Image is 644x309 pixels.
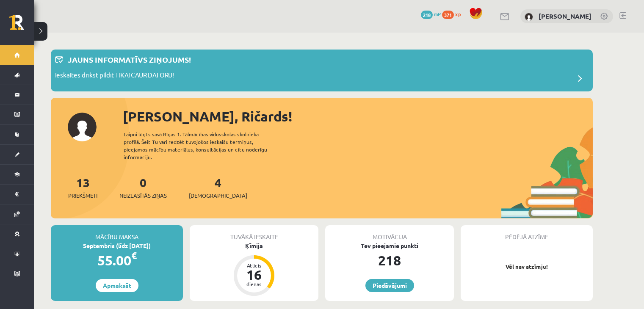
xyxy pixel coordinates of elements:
span: 371 [442,11,454,19]
a: 4[DEMOGRAPHIC_DATA] [189,175,247,200]
div: Mācību maksa [51,225,183,241]
div: Septembris (līdz [DATE]) [51,241,183,250]
div: Tev pieejamie punkti [325,241,454,250]
div: 55.00 [51,250,183,270]
span: Neizlasītās ziņas [119,191,167,200]
a: Apmaksāt [96,279,138,292]
a: Piedāvājumi [365,279,414,292]
span: xp [455,11,461,17]
a: Rīgas 1. Tālmācības vidusskola [9,15,34,36]
a: 218 mP [421,11,441,17]
a: 13Priekšmeti [68,175,97,200]
div: Motivācija [325,225,454,241]
p: Jauns informatīvs ziņojums! [68,54,191,65]
a: Ķīmija Atlicis 16 dienas [190,241,318,297]
div: Laipni lūgts savā Rīgas 1. Tālmācības vidusskolas skolnieka profilā. Šeit Tu vari redzēt tuvojošo... [124,130,282,161]
span: € [131,249,137,262]
span: mP [434,11,441,17]
div: dienas [241,281,267,287]
a: [PERSON_NAME] [539,12,591,20]
div: Tuvākā ieskaite [190,225,318,241]
div: Atlicis [241,263,267,268]
span: Priekšmeti [68,191,97,200]
p: Ieskaites drīkst pildīt TIKAI CAUR DATORU! [55,70,174,82]
div: Pēdējā atzīme [461,225,593,241]
a: Jauns informatīvs ziņojums! Ieskaites drīkst pildīt TIKAI CAUR DATORU! [55,54,589,87]
p: Vēl nav atzīmju! [465,262,589,271]
div: 16 [241,268,267,281]
div: Ķīmija [190,241,318,250]
a: 0Neizlasītās ziņas [119,175,167,200]
span: 218 [421,11,433,19]
img: Ričards Stepiņš [525,13,533,21]
a: 371 xp [442,11,465,17]
div: [PERSON_NAME], Ričards! [123,106,593,127]
div: 218 [325,250,454,270]
span: [DEMOGRAPHIC_DATA] [189,191,247,200]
